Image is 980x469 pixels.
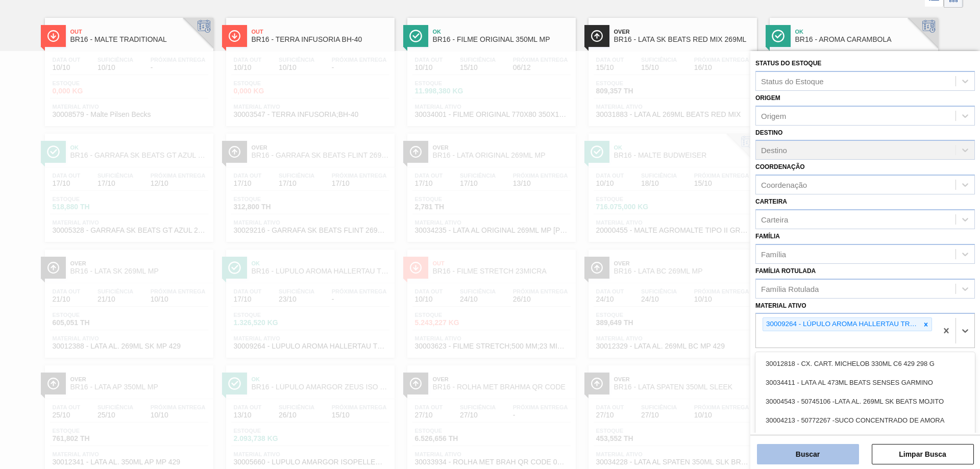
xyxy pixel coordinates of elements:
[761,77,824,85] div: Status do Estoque
[581,10,762,126] a: ÍconeOverBR16 - LATA SK BEATS RED MIX 269MLData out15/10Suficiência15/10Próxima Entrega16/10Estoq...
[755,430,975,449] div: 30004135 - 50773352 -FILME CONTR. 600X70 GAT LIMAO
[755,198,787,205] label: Carteira
[761,250,786,258] div: Família
[218,10,400,126] a: ÍconeOutBR16 - TERRA INFUSORIA BH-40Data out10/10Suficiência10/10Próxima Entrega-Estoque0,000 KGM...
[70,36,208,43] span: BR16 - MALTE TRADITIONAL
[762,10,943,126] a: ÍconeOkBR16 - AROMA CARAMBOLAData out15/10Suficiência17/10Próxima Entrega-Estoque4.000,000 KGMate...
[761,284,819,293] div: Família Rotulada
[772,30,785,42] img: Ícone
[755,60,821,67] label: Status do Estoque
[252,29,389,35] span: Out
[47,30,60,42] img: Ícone
[795,36,933,43] span: BR16 - AROMA CARAMBOLA
[795,29,933,35] span: Ok
[755,373,975,392] div: 30034411 - LATA AL 473ML BEATS SENSES GARMINO
[409,30,422,42] img: Ícone
[433,29,571,35] span: Ok
[228,30,241,42] img: Ícone
[755,354,975,373] div: 30012818 - CX. CART. MICHELOB 330ML C6 429 298 G
[755,267,816,275] label: Família Rotulada
[37,10,218,126] a: ÍconeOutBR16 - MALTE TRADITIONALData out10/10Suficiência10/10Próxima Entrega-Estoque0,000 KGMater...
[755,233,780,240] label: Família
[761,181,807,189] div: Coordenação
[755,94,780,102] label: Origem
[761,111,786,120] div: Origem
[252,36,389,43] span: BR16 - TERRA INFUSORIA BH-40
[755,302,806,309] label: Material ativo
[70,29,208,35] span: Out
[761,215,788,224] div: Carteira
[614,29,752,35] span: Over
[763,318,920,331] div: 30009264 - LÚPULO AROMA HALLERTAU TRADITION T-90
[755,392,975,411] div: 30004543 - 50745106 -LATA AL. 269ML SK BEATS MOJITO
[755,411,975,430] div: 30004213 - 50772267 -SUCO CONCENTRADO DE AMORA
[400,10,581,126] a: ÍconeOkBR16 - FILME ORIGINAL 350ML MPData out10/10Suficiência15/10Próxima Entrega06/12Estoque11.9...
[591,30,603,42] img: Ícone
[433,36,571,43] span: BR16 - FILME ORIGINAL 350ML MP
[755,129,782,136] label: Destino
[755,163,805,170] label: Coordenação
[614,36,752,43] span: BR16 - LATA SK BEATS RED MIX 269ML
